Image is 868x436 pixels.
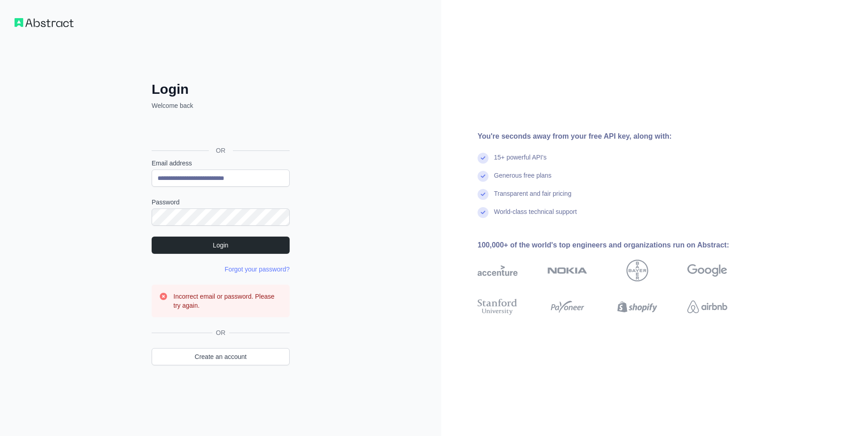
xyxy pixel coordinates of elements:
img: check mark [478,189,488,200]
label: Password [152,198,290,207]
img: payoneer [547,297,587,317]
span: OR [209,146,233,155]
img: google [687,260,727,281]
img: shopify [617,297,657,317]
img: bayer [626,260,648,281]
img: airbnb [687,297,727,317]
iframe: Кнопка "Войти с аккаунтом Google" [147,120,292,140]
label: Email address [152,159,290,168]
div: 100,000+ of the world's top engineers and organizations run on Abstract: [478,240,756,251]
a: Create an account [152,348,290,365]
div: Transparent and fair pricing [494,189,572,207]
img: check mark [478,171,488,182]
a: Forgot your password? [225,266,290,273]
span: OR [212,328,229,337]
img: nokia [547,260,587,281]
div: You're seconds away from your free API key, along with: [478,131,756,142]
div: 15+ powerful API's [494,153,547,171]
h3: Incorrect email or password. Please try again. [173,292,282,310]
img: Workflow [15,18,74,27]
div: Generous free plans [494,171,552,189]
img: accenture [478,260,518,281]
button: Login [152,237,290,254]
img: check mark [478,153,488,164]
img: check mark [478,207,488,218]
h2: Login [152,81,290,97]
p: Welcome back [152,101,290,110]
div: World-class technical support [494,207,577,225]
img: stanford university [478,297,518,317]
